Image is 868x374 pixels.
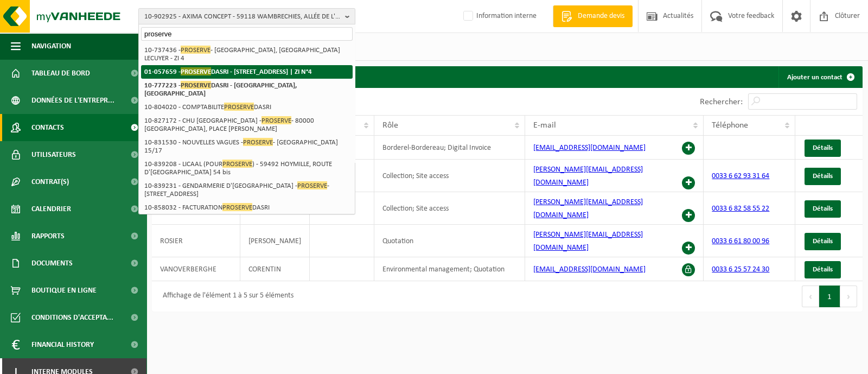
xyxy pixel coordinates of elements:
[712,237,769,245] a: 0033 6 61 80 00 96
[533,198,643,219] a: [PERSON_NAME][EMAIL_ADDRESS][DOMAIN_NAME]
[144,9,341,25] span: 10-902925 - AXIMA CONCEPT - 59118 WAMBRECHIES, ALLÉE DE L'ÉCOPARC 292
[374,136,525,160] td: Borderel-Bordereau; Digital Invoice
[813,238,833,245] span: Détails
[222,203,252,211] span: PROSERVE
[31,250,73,277] span: Documents
[240,257,310,281] td: CORENTIN
[461,8,537,24] label: Information interne
[712,121,748,130] span: Téléphone
[31,331,94,358] span: Financial History
[141,27,353,41] input: Chercher des succursales liées
[819,286,840,307] button: 1
[297,181,327,189] span: PROSERVE
[31,114,64,141] span: Contacts
[802,286,819,307] button: Previous
[31,277,97,304] span: Boutique en ligne
[805,168,841,185] a: Détails
[374,192,525,225] td: Collection; Site access
[712,205,769,213] a: 0033 6 82 58 55 22
[141,179,353,201] li: 10-839231 - GENDARMERIE D'[GEOGRAPHIC_DATA] - - [STREET_ADDRESS]
[575,11,627,22] span: Demande devis
[141,157,353,179] li: 10-839208 - LICAAL (POUR ) - 59492 HOYMILLE, ROUTE D'[GEOGRAPHIC_DATA] 54 bis
[31,87,114,114] span: Données de l'entrepr...
[533,231,643,252] a: [PERSON_NAME][EMAIL_ADDRESS][DOMAIN_NAME]
[31,195,71,223] span: Calendrier
[712,172,769,180] a: 0033 6 62 93 31 64
[805,200,841,218] a: Détails
[805,261,841,278] a: Détails
[224,103,254,111] span: PROSERVE
[181,81,211,89] span: PROSERVE
[553,5,633,27] a: Demande devis
[813,266,833,273] span: Détails
[222,160,252,168] span: PROSERVE
[181,46,210,54] span: PROSERVE
[813,205,833,212] span: Détails
[805,233,841,250] a: Détails
[382,121,398,130] span: Rôle
[374,160,525,192] td: Collection; Site access
[533,144,646,152] a: [EMAIL_ADDRESS][DOMAIN_NAME]
[533,121,556,130] span: E-mail
[813,173,833,180] span: Détails
[31,223,65,250] span: Rapports
[31,33,71,60] span: Navigation
[533,265,646,274] a: [EMAIL_ADDRESS][DOMAIN_NAME]
[31,304,113,331] span: Conditions d'accepta...
[141,43,353,65] li: 10-737436 - - [GEOGRAPHIC_DATA], [GEOGRAPHIC_DATA] LECUYER - ZI 4
[374,225,525,257] td: Quotation
[712,265,769,274] a: 0033 6 25 57 24 30
[778,66,861,88] a: Ajouter un contact
[138,8,355,24] button: 10-902925 - AXIMA CONCEPT - 59118 WAMBRECHIES, ALLÉE DE L'ÉCOPARC 292
[813,144,833,151] span: Détails
[181,67,211,75] span: PROSERVE
[152,225,240,257] td: ROSIER
[31,141,76,168] span: Utilisateurs
[141,114,353,136] li: 10-827172 - CHU [GEOGRAPHIC_DATA] - - 80000 [GEOGRAPHIC_DATA], PLACE [PERSON_NAME]
[144,67,312,75] strong: 01-057659 - DASRI - [STREET_ADDRESS] | ZI N°4
[243,138,273,146] span: PROSERVE
[31,60,90,87] span: Tableau de bord
[240,225,310,257] td: [PERSON_NAME]
[533,166,643,187] a: [PERSON_NAME][EMAIL_ADDRESS][DOMAIN_NAME]
[141,100,353,114] li: 10-804020 - COMPTABILITE DASRI
[374,257,525,281] td: Environmental management; Quotation
[141,201,353,214] li: 10-858032 - FACTURATION DASRI
[805,140,841,157] a: Détails
[840,286,857,307] button: Next
[157,287,293,306] div: Affichage de l'élément 1 à 5 sur 5 éléments
[152,257,240,281] td: VANOVERBERGHE
[261,116,291,124] span: PROSERVE
[141,136,353,157] li: 10-831530 - NOUVELLES VAGUES - - [GEOGRAPHIC_DATA] 15/17
[31,168,69,195] span: Contrat(s)
[700,98,743,106] label: Rechercher:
